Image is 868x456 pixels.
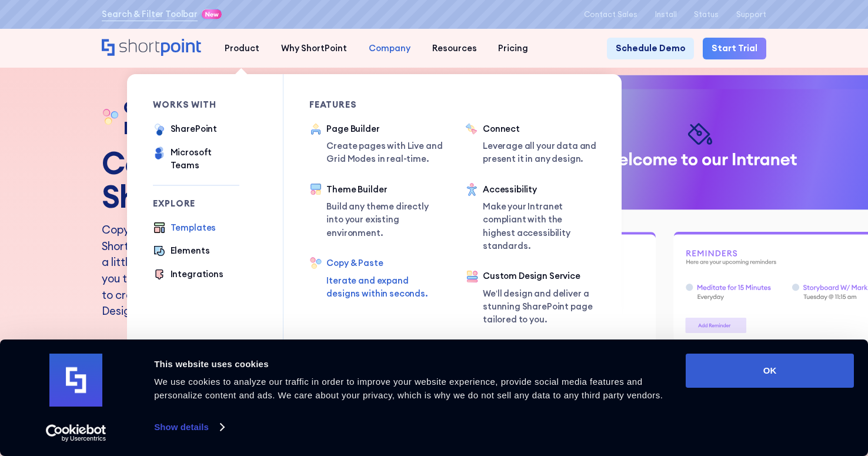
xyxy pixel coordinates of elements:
[703,38,766,59] a: Start Trial
[358,38,421,59] a: Company
[102,337,428,346] div: Works With:
[607,38,695,59] a: Schedule Demo
[369,42,410,55] div: Company
[153,146,239,172] a: Microsoft Teams
[483,287,596,326] p: We’ll design and deliver a stunning SharePoint page tailored to you.
[270,38,358,59] a: Why ShortPoint
[483,183,596,196] div: Accessibility
[171,244,210,257] div: Elements
[326,200,439,239] p: Build any theme directly into your existing environment.
[309,101,439,109] div: Features
[154,377,663,400] span: We use cookies to analyze our traffic in order to improve your website experience, provide social...
[171,268,223,281] div: Integrations
[465,183,595,252] a: AccessibilityMake your Intranet compliant with the highest accessibility standards.
[309,257,439,300] a: Copy & PasteIterate and expand designs within seconds.
[49,354,102,407] img: logo
[154,418,223,436] a: Show details
[281,42,347,55] div: Why ShortPoint
[102,222,428,319] p: Copy & Paste SharePoint Themes, Elements and more with ShortPoint. Even with 800+ templates, you ...
[326,122,444,135] div: Page Builder
[736,10,766,19] a: Support
[483,122,600,135] div: Connect
[326,139,444,165] p: Create pages with Live and Grid Modes in real-time.
[213,38,270,59] a: Product
[432,42,477,55] div: Resources
[694,10,719,19] a: Status
[153,101,239,109] div: works with
[498,42,528,55] div: Pricing
[153,244,209,259] a: Elements
[102,147,428,214] h2: Copy & Paste in SharePoint is a reality
[326,274,439,300] p: Iterate and expand designs within seconds.
[309,122,445,166] a: Page BuilderCreate pages with Live and Grid Modes in real-time.
[656,319,868,456] iframe: Chat Widget
[421,38,488,59] a: Resources
[483,269,596,282] div: Custom Design Service
[483,200,596,252] p: Make your Intranet compliant with the highest accessibility standards.
[153,199,239,208] div: Explore
[171,221,216,234] div: Templates
[225,42,259,55] div: Product
[488,38,539,59] a: Pricing
[465,269,595,329] a: Custom Design ServiceWe’ll design and deliver a stunning SharePoint page tailored to you.
[465,122,600,166] a: ConnectLeverage all your data and present it in any design.
[25,424,128,442] a: Usercentrics Cookiebot - opens in a new window
[153,268,223,282] a: Integrations
[153,122,217,138] a: SharePoint
[171,146,239,172] div: Microsoft Teams
[171,122,218,135] div: SharePoint
[154,357,672,371] div: This website uses cookies
[584,10,637,19] a: Contact Sales
[483,139,600,165] p: Leverage all your data and present it in any design.
[655,10,677,19] a: Install
[309,183,439,239] a: Theme BuilderBuild any theme directly into your existing environment.
[326,257,439,269] div: Copy & Paste
[123,97,335,137] h1: Copy & Paste Intranet Design Elements
[686,354,854,388] button: OK
[102,8,198,21] a: Search & Filter Toolbar
[326,183,439,196] div: Theme Builder
[153,221,216,236] a: Templates
[102,39,203,58] a: Home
